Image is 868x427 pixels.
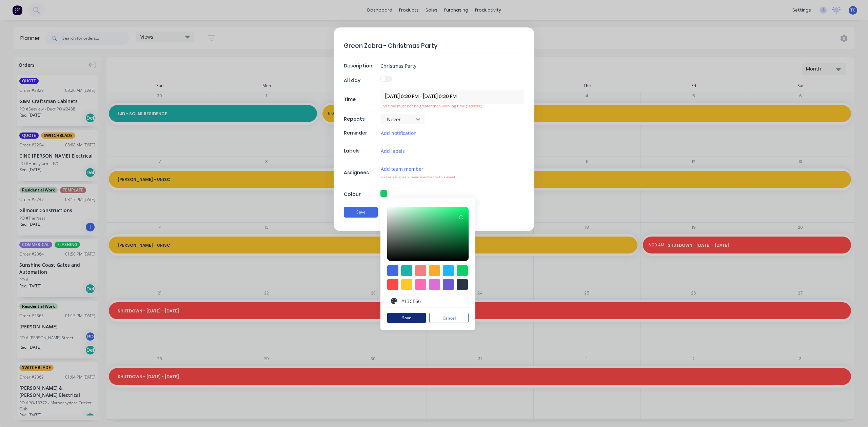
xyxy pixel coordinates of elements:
[380,103,524,109] div: End time must not be greater than working time (16:00:00)
[429,279,440,290] div: #da70d6
[415,279,426,290] div: #ff69b4
[457,279,468,290] div: #273444
[387,279,398,290] div: #ff4949
[457,265,468,276] div: #13ce66
[344,191,379,198] div: Colour
[415,265,426,276] div: #f08080
[344,38,524,54] textarea: Green Zebra - Christmas Party
[344,116,379,123] div: Repeats
[443,265,454,276] div: #1fb6ff
[429,313,469,323] button: Cancel
[344,96,379,103] div: Time
[387,265,398,276] div: #4169e1
[380,61,524,71] input: Enter a description
[344,169,379,176] div: Assignees
[380,165,424,173] button: Add team member
[380,175,455,179] span: Please assignee a team member to this event
[344,62,379,69] div: Description
[344,129,379,137] div: Reminder
[443,279,454,290] div: #6a5acd
[344,77,379,84] div: All day
[401,265,412,276] div: #20b2aa
[401,279,412,290] div: #ffc82c
[344,207,378,218] button: Save
[387,313,426,323] button: Save
[380,147,405,155] button: Add labels
[380,129,417,137] button: Add notification
[344,147,379,155] div: Labels
[429,265,440,276] div: #f6ab2f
